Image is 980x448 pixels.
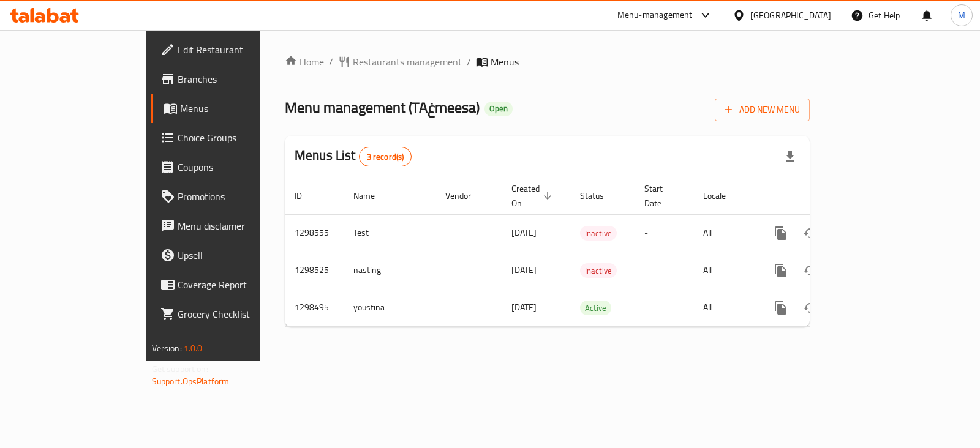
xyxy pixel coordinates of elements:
a: Coupons [151,152,309,182]
span: [DATE] [511,299,537,315]
a: Support.OpsPlatform [152,373,230,389]
div: Inactive [580,263,617,278]
td: 1298555 [285,214,344,252]
div: Open [484,102,513,116]
span: Locale [703,189,742,203]
a: Promotions [151,182,309,211]
span: Choice Groups [178,130,300,145]
button: Add New Menu [715,99,810,121]
table: enhanced table [285,177,894,327]
a: Menus [151,94,309,123]
button: Change Status [796,256,825,285]
span: Active [580,301,611,315]
a: Menu disclaimer [151,211,309,241]
span: Vendor [445,189,487,203]
div: Menu-management [617,8,693,23]
span: Grocery Checklist [178,307,300,321]
span: Add New Menu [725,102,800,118]
span: Upsell [178,248,300,263]
span: [DATE] [511,262,537,278]
span: Branches [178,72,300,86]
button: more [766,256,796,285]
th: Actions [756,177,894,215]
td: youstina [344,289,435,326]
span: Coverage Report [178,277,300,292]
a: Upsell [151,241,309,270]
div: Export file [775,142,805,171]
td: 1298495 [285,289,344,326]
span: Open [484,103,513,114]
button: Change Status [796,218,825,248]
h2: Menus List [295,146,412,166]
td: - [635,252,693,289]
div: Active [580,301,611,315]
td: Test [344,214,435,252]
span: 3 record(s) [360,151,412,163]
li: / [467,54,471,69]
td: All [693,252,756,289]
span: 1.0.0 [184,340,203,356]
div: Total records count [359,147,412,166]
span: Created On [511,181,556,211]
span: ID [295,189,318,203]
span: Inactive [580,226,617,241]
a: Coverage Report [151,270,309,299]
span: Coupons [178,160,300,174]
span: Status [580,189,620,203]
span: M [958,9,965,22]
div: [GEOGRAPHIC_DATA] [750,9,831,22]
button: Change Status [796,293,825,323]
button: more [766,218,796,248]
span: [DATE] [511,225,537,241]
a: Grocery Checklist [151,299,309,329]
a: Restaurants management [338,54,462,69]
span: Menu management ( TAغmeesa ) [285,94,480,121]
span: Version: [152,340,182,356]
span: Start Date [644,181,679,211]
td: All [693,289,756,326]
span: Menus [180,101,300,116]
span: Menu disclaimer [178,218,300,233]
span: Get support on: [152,361,208,377]
button: more [766,293,796,323]
nav: breadcrumb [285,54,810,69]
span: Restaurants management [353,54,462,69]
td: 1298525 [285,252,344,289]
span: Inactive [580,264,617,278]
li: / [329,54,333,69]
td: nasting [344,252,435,289]
span: Menus [491,54,519,69]
td: - [635,289,693,326]
a: Choice Groups [151,123,309,152]
a: Edit Restaurant [151,35,309,64]
a: Branches [151,64,309,94]
span: Name [353,189,391,203]
span: Promotions [178,189,300,204]
td: All [693,214,756,252]
td: - [635,214,693,252]
span: Edit Restaurant [178,42,300,57]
